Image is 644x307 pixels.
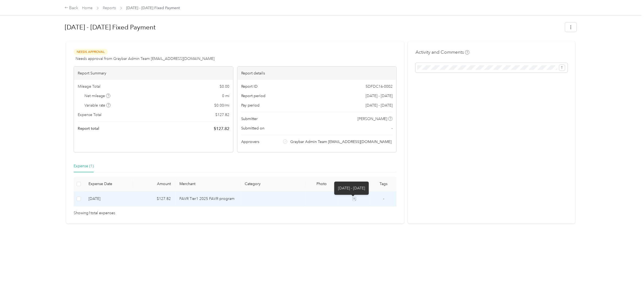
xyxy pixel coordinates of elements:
span: Variable rate [84,103,111,108]
span: $ 127.82 [215,112,229,118]
span: [DATE] - [DATE] [366,93,393,99]
div: Back [64,5,79,11]
span: Needs approval from Graybar Admin Team [EMAIL_ADDRESS][DOMAIN_NAME] [76,56,214,62]
span: Graybar Admin Team [EMAIL_ADDRESS][DOMAIN_NAME] [290,139,392,145]
span: Submitter [241,116,258,122]
span: $ 0.00 / mi [214,103,229,108]
span: Needs Approval [74,49,108,55]
div: Report Summary [74,67,233,80]
span: Submitted on [241,125,265,131]
div: Tags [375,182,393,186]
iframe: Everlance-gr Chat Button Frame [614,277,644,307]
span: Approvers [241,139,260,145]
h4: Activity and Comments [415,49,469,56]
span: [PERSON_NAME] [357,116,387,122]
th: Notes [338,177,371,192]
span: Report period [241,93,266,99]
td: FAVR Tier1 2025 FAVR program [175,192,240,206]
span: Showing 1 total expenses [74,210,115,216]
div: [DATE] - [DATE] [334,182,369,195]
div: Report details [237,67,397,80]
th: Category [240,177,305,192]
span: 5DFDC16-0002 [366,84,393,89]
span: Expense Total [78,112,101,118]
th: Expense Date [84,177,133,192]
span: Mileage Total [78,84,100,89]
span: $ 0.00 [220,84,229,89]
span: [DATE] - [DATE] Fixed Payment [126,5,180,11]
div: Expense (1) [74,163,94,169]
h1: Sep 1 - 30, 2025 Fixed Payment [65,21,561,34]
a: Reports [103,6,116,10]
th: Amount [133,177,175,192]
span: Report ID [241,84,258,89]
th: Tags [371,177,397,192]
th: Photo [305,177,338,192]
th: Merchant [175,177,240,192]
a: Home [82,6,93,10]
span: - [391,125,393,131]
td: 9-30-2025 [84,192,133,206]
span: - [383,196,384,201]
span: $ 127.82 [214,125,229,132]
span: Report total [78,126,99,131]
td: $127.82 [133,192,175,206]
span: [DATE] - [DATE] [366,103,393,108]
span: Net mileage [84,93,111,99]
td: - [371,192,397,206]
span: 0 mi [222,93,229,99]
span: Pay period [241,103,260,108]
